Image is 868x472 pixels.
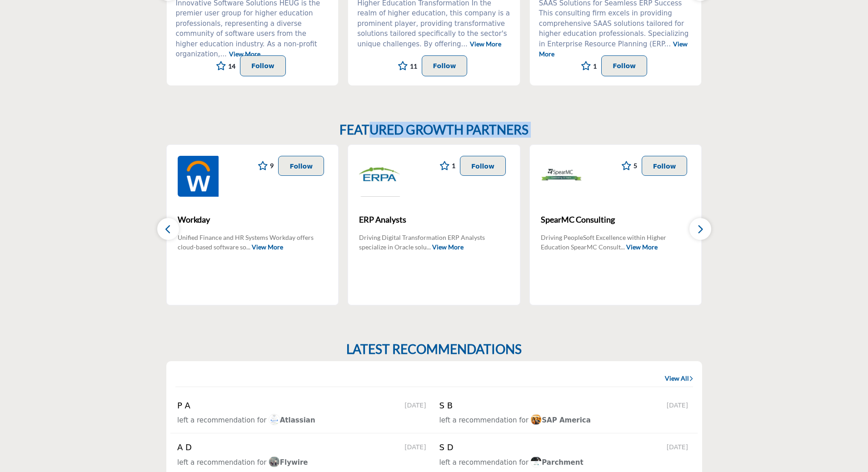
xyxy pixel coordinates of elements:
[439,442,458,452] h5: S D
[252,243,283,251] a: View More
[359,208,509,232] a: ERP Analysts
[404,442,429,452] span: [DATE]
[665,374,693,383] a: View All
[177,416,266,424] span: left a recommendation for
[439,416,529,424] span: left a recommendation for
[269,416,315,424] span: Atlassian
[220,50,227,58] span: ...
[601,55,647,76] button: Follow
[427,243,431,251] span: ...
[539,40,688,58] a: View More
[178,208,328,232] a: Workday
[270,161,274,170] span: 9
[432,243,464,251] a: View More
[530,458,583,467] span: Parchment
[346,342,522,357] h2: LATEST RECOMMENDATIONS
[634,161,637,170] span: 5
[626,243,658,251] a: View More
[653,161,676,171] p: Follow
[541,214,691,226] span: SpearMC Consulting
[452,161,455,170] span: 1
[530,456,542,467] img: image
[269,456,280,467] img: image
[422,55,468,76] button: Follow
[177,401,195,411] h5: P A
[269,415,315,426] a: imageAtlassian
[178,233,328,251] p: Unified Finance and HR Systems Workday offers cloud-based software so
[269,414,280,425] img: image
[269,457,308,468] a: imageFlywire
[178,214,328,226] span: Workday
[541,208,691,232] a: SpearMC Consulting
[530,457,583,468] a: imageParchment
[621,243,625,251] span: ...
[530,416,591,424] span: SAP America
[278,156,324,176] button: Follow
[667,401,691,410] span: [DATE]
[530,414,542,425] img: image
[541,156,582,197] img: SpearMC Consulting
[613,60,636,71] p: Follow
[460,156,506,176] button: Follow
[289,161,313,171] p: Follow
[530,415,591,426] a: imageSAP America
[439,401,458,411] h5: S B
[359,156,400,197] img: ERP Analysts
[439,458,529,467] span: left a recommendation for
[433,60,456,71] p: Follow
[269,458,308,467] span: Flywire
[410,61,417,71] span: 11
[229,50,260,58] a: View More
[228,61,235,71] span: 14
[177,458,266,467] span: left a recommendation for
[251,60,274,71] p: Follow
[339,122,529,138] h2: FEATURED GROWTH PARTNERS
[664,40,671,48] span: ...
[246,243,250,251] span: ...
[177,442,195,452] h5: A D
[178,156,219,197] img: Workday
[470,40,501,48] a: View More
[642,156,688,176] button: Follow
[593,61,597,71] span: 1
[240,55,286,76] button: Follow
[471,161,494,171] p: Follow
[667,442,691,452] span: [DATE]
[404,401,429,410] span: [DATE]
[359,233,509,251] p: Driving Digital Transformation ERP Analysts specialize in Oracle solu
[461,40,468,48] span: ...
[541,233,691,251] p: Driving PeopleSoft Excellence within Higher Education SpearMC Consult
[359,214,509,226] span: ERP Analysts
